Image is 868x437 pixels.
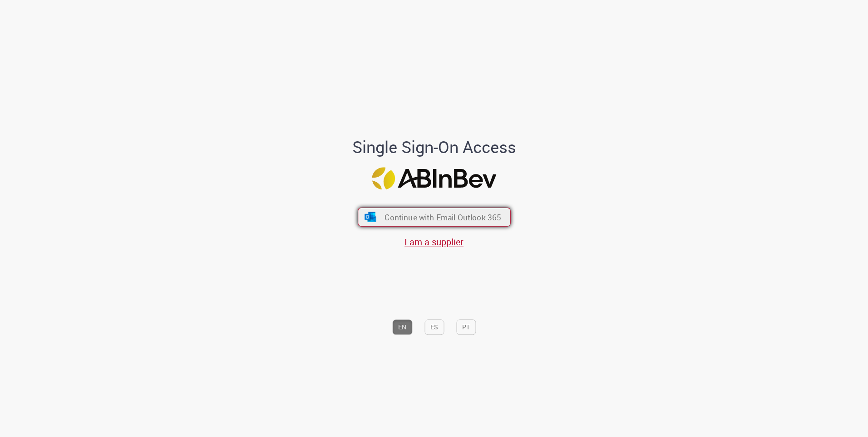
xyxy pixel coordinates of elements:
[372,167,496,189] img: Logo ABInBev
[308,139,560,157] h1: Single Sign-On Access
[364,212,377,222] img: ícone Azure/Microsoft 360
[358,208,511,227] button: ícone Azure/Microsoft 360 Continue with Email Outlook 365
[424,319,444,335] button: ES
[404,236,464,248] a: I am a supplier
[456,319,476,335] button: PT
[385,212,501,222] span: Continue with Email Outlook 365
[392,319,412,335] button: EN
